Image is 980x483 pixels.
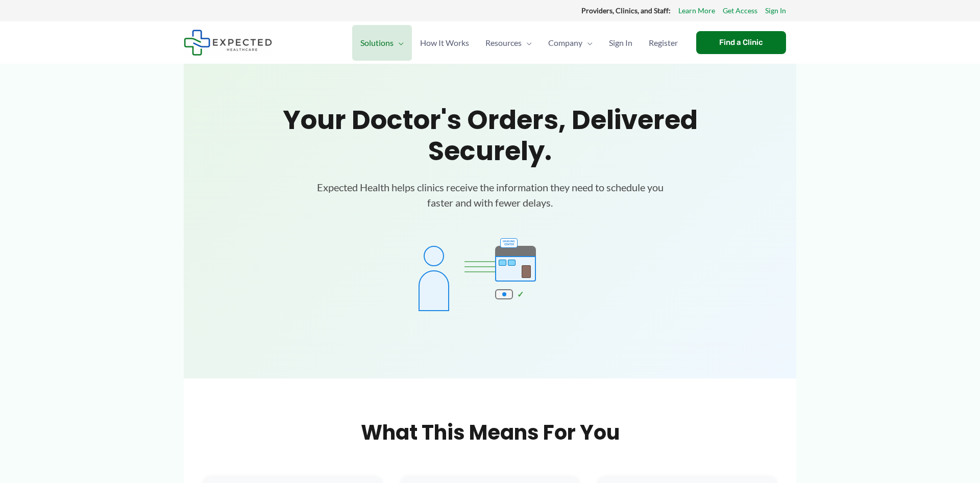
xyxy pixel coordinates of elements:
span: Menu Toggle [522,25,532,61]
span: Menu Toggle [582,25,593,61]
div: CENTER [503,243,515,246]
a: Get Access [723,4,757,17]
span: Resources [485,25,522,61]
span: How It Works [420,25,469,61]
a: Sign In [765,4,786,17]
span: Menu Toggle [394,25,404,61]
span: Company [548,25,582,61]
span: Sign In [609,25,632,61]
img: Expected Healthcare Logo - side, dark font, small [184,30,272,56]
a: Find a Clinic [696,31,786,54]
h2: What This Means for You [204,419,776,446]
a: Learn More [678,4,715,17]
a: Sign In [601,25,641,61]
div: IMAGING [503,240,515,243]
a: SolutionsMenu Toggle [352,25,412,61]
h1: Your doctor's orders, delivered securely. [235,105,745,167]
div: ✓ [517,287,524,302]
a: ResourcesMenu Toggle [477,25,540,61]
p: Expected Health helps clinics receive the information they need to schedule you faster and with f... [311,180,669,210]
strong: Providers, Clinics, and Staff: [581,6,671,15]
nav: Primary Site Navigation [352,25,686,61]
span: Solutions [360,25,394,61]
a: Register [641,25,686,61]
a: CompanyMenu Toggle [540,25,601,61]
a: How It Works [412,25,477,61]
span: Register [649,25,678,61]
